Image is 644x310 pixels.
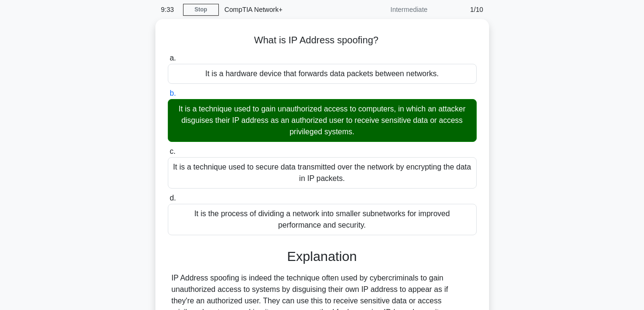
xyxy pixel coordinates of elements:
div: It is the process of dividing a network into smaller subnetworks for improved performance and sec... [168,204,477,235]
div: It is a hardware device that forwards data packets between networks. [168,64,477,84]
div: It is a technique used to gain unauthorized access to computers, in which an attacker disguises t... [168,99,477,142]
div: It is a technique used to secure data transmitted over the network by encrypting the data in IP p... [168,157,477,189]
h5: What is IP Address spoofing? [167,34,478,47]
h3: Explanation [174,249,471,265]
a: Stop [183,4,219,16]
span: b. [170,89,176,97]
span: a. [170,54,176,62]
span: c. [170,147,175,155]
span: d. [170,194,176,202]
